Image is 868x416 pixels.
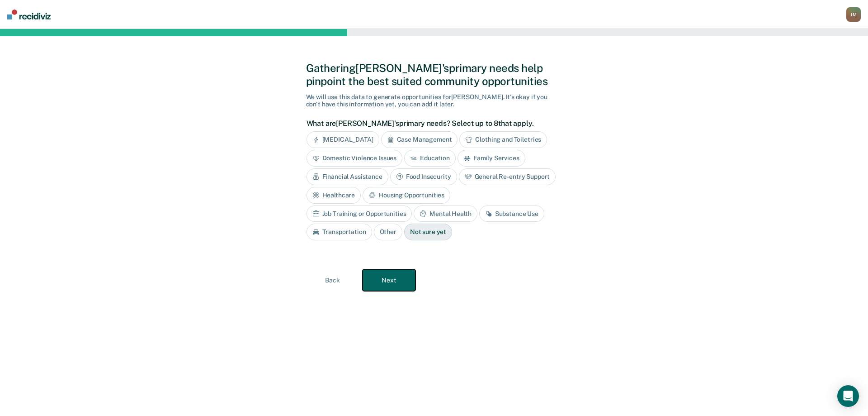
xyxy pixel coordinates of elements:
div: Substance Use [479,206,544,222]
div: Family Services [458,150,525,167]
div: Other [374,224,402,240]
div: Healthcare [307,187,361,204]
div: Education [404,150,456,167]
div: Mental Health [414,206,477,222]
div: Case Management [381,131,458,148]
div: Gathering [PERSON_NAME]'s primary needs help pinpoint the best suited community opportunities [306,62,562,88]
div: [MEDICAL_DATA] [307,131,379,148]
button: JM [846,7,861,22]
div: Clothing and Toiletries [459,131,547,148]
div: Job Training or Opportunities [307,206,412,222]
div: Financial Assistance [307,168,388,185]
div: Housing Opportunities [363,187,450,204]
div: Open Intercom Messenger [837,385,859,407]
div: Transportation [307,224,372,240]
img: Recidiviz [7,10,51,19]
button: Next [363,269,415,291]
div: We will use this data to generate opportunities for [PERSON_NAME] . It's okay if you don't have t... [306,93,562,109]
div: Domestic Violence Issues [307,150,403,167]
div: Food Insecurity [390,168,457,185]
div: J M [846,7,861,22]
button: Back [306,269,359,291]
label: What are [PERSON_NAME]'s primary needs? Select up to 8 that apply. [307,119,557,128]
div: Not sure yet [404,224,452,240]
div: General Re-entry Support [459,168,556,185]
